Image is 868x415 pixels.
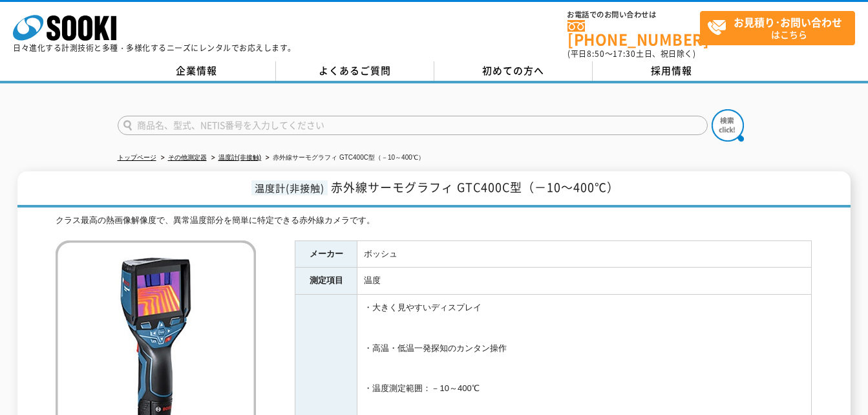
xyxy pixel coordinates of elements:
a: 企業情報 [118,61,276,81]
strong: お見積り･お問い合わせ [734,14,842,30]
th: 測定項目 [295,268,357,295]
td: 温度 [357,268,812,295]
span: お電話でのお問い合わせは [567,11,700,19]
a: [PHONE_NUMBER] [567,20,700,47]
span: 17:30 [613,48,636,59]
input: 商品名、型式、NETIS番号を入力してください [118,116,708,135]
span: 初めての方へ [482,63,544,78]
span: 温度計(非接触) [251,180,328,195]
span: (平日 ～ 土日、祝日除く) [567,48,695,59]
a: その他測定器 [168,154,207,161]
th: メーカー [295,240,357,268]
span: 赤外線サーモグラフィ GTC400C型（－10～400℃） [331,178,619,196]
a: トップページ [118,154,156,161]
span: 8:50 [587,48,605,59]
img: btn_search.png [712,109,744,142]
div: クラス最高の熱画像解像度で、異常温度部分を簡単に特定できる赤外線カメラです。 [56,214,812,228]
li: 赤外線サーモグラフィ GTC400C型（－10～400℃） [263,151,425,165]
span: はこちら [707,12,854,44]
a: 初めての方へ [434,61,593,81]
a: お見積り･お問い合わせはこちら [700,11,855,45]
a: 採用情報 [593,61,751,81]
a: 温度計(非接触) [218,154,262,161]
a: よくあるご質問 [276,61,434,81]
p: 日々進化する計測技術と多種・多様化するニーズにレンタルでお応えします。 [13,44,296,52]
td: ボッシュ [357,240,812,268]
